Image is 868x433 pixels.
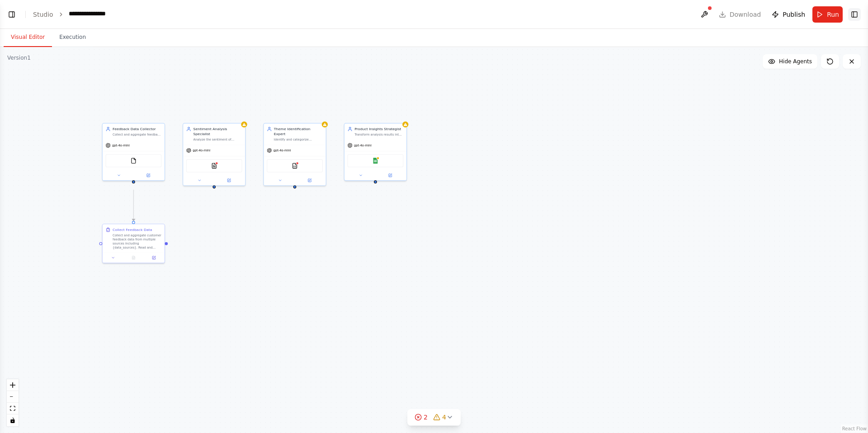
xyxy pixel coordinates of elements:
span: Publish [783,10,805,19]
button: zoom in [7,379,19,391]
div: Analyze the sentiment of customer feedback across all collected data, categorizing feedback as po... [193,137,242,141]
img: FileReadTool [131,158,137,164]
img: CSVSearchTool [292,163,297,169]
span: gpt-4o-mini [274,148,291,152]
button: fit view [7,403,19,414]
button: toggle interactivity [7,414,19,426]
button: Execution [52,28,93,47]
button: Show right sidebar [848,8,861,21]
button: Publish [768,6,809,23]
button: Open in side panel [295,177,324,183]
span: gpt-4o-mini [112,143,130,147]
span: 4 [442,413,446,422]
div: Collect and aggregate feedback data from multiple sources including {data_sources} such as CSV fi... [113,132,161,136]
nav: breadcrumb [33,9,120,19]
div: Sentiment Analysis Specialist [193,127,242,136]
button: 24 [407,409,461,426]
button: Open in side panel [215,177,243,183]
div: Feedback Data Collector [113,127,161,132]
button: Hide Agents [763,54,817,69]
span: gpt-4o-mini [354,143,372,147]
div: Sentiment Analysis SpecialistAnalyze the sentiment of customer feedback across all collected data... [183,123,245,186]
div: React Flow controls [7,379,19,426]
button: No output available [123,255,144,261]
div: Product Insights Strategist [354,127,403,132]
button: Run [812,6,843,23]
span: Run [827,10,839,19]
button: Open in side panel [134,172,162,178]
g: Edge from 3b83e2ae-f49c-46be-9e72-8e1f6672b7e1 to 7fbb04e0-a833-4638-a53b-e6669166aa54 [131,190,136,221]
div: Collect Feedback DataCollect and aggregate customer feedback data from multiple sources including... [102,224,165,264]
button: zoom out [7,391,19,403]
span: gpt-4o-mini [193,148,210,152]
img: Google Sheets [373,158,378,164]
div: Product Insights StrategistTransform analysis results into actionable product improvement recomme... [344,123,407,181]
a: React Flow attribution [842,426,867,431]
button: Open in side panel [145,255,162,261]
div: Transform analysis results into actionable product improvement recommendations, creating prioriti... [354,132,403,136]
button: Visual Editor [4,28,52,47]
span: 2 [424,413,428,422]
img: TXTSearchTool [211,163,217,169]
div: Theme Identification Expert [274,127,323,136]
div: Collect and aggregate customer feedback data from multiple sources including {data_sources}. Read... [113,233,161,249]
div: Identify and categorize recurring themes, topics, and patterns in customer feedback, grouping sim... [274,137,323,141]
div: Theme Identification ExpertIdentify and categorize recurring themes, topics, and patterns in cust... [263,123,326,186]
button: Show left sidebar [5,8,18,21]
div: Version 1 [7,54,31,61]
div: Feedback Data CollectorCollect and aggregate feedback data from multiple sources including {data_... [102,123,165,181]
button: Open in side panel [376,172,405,178]
div: Collect Feedback Data [113,227,152,232]
a: Studio [33,11,53,18]
span: Hide Agents [779,58,812,65]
